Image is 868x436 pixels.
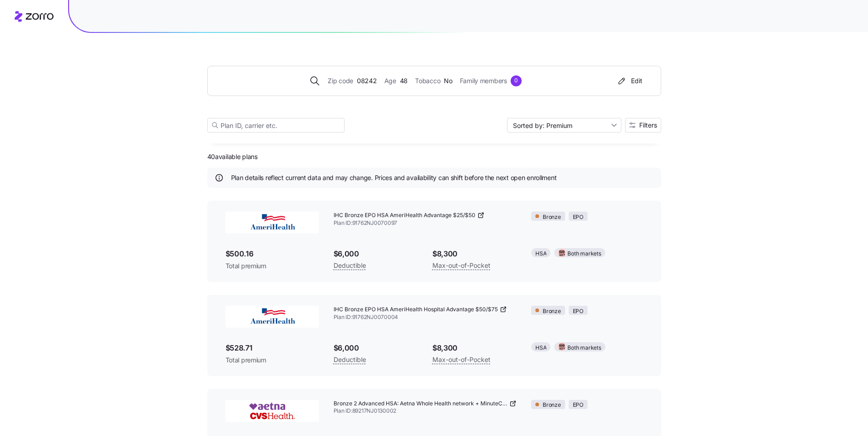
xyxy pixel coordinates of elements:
[334,354,366,365] span: Deductible
[231,173,557,182] span: Plan details reflect current data and may change. Prices and availability can shift before the ne...
[573,307,583,316] span: EPO
[567,250,601,258] span: Both markets
[613,74,646,88] button: Edit
[507,118,621,133] input: Sort by
[573,213,583,222] span: EPO
[432,248,517,260] span: $8,300
[226,342,319,354] span: $528.71
[334,400,508,408] span: Bronze 2 Advanced HSA: Aetna Whole Health network + MinuteClinic + Virtual Primary Care
[334,407,517,415] span: Plan ID: 89217NJ0130002
[226,356,319,365] span: Total premium
[334,219,517,227] span: Plan ID: 91762NJ0070097
[616,76,642,85] div: Edit
[567,344,601,352] span: Both markets
[207,152,258,161] span: 40 available plans
[535,250,546,258] span: HSA
[226,306,319,328] img: AmeriHealth
[328,76,353,86] span: Zip code
[226,400,319,422] img: Aetna CVS Health
[334,212,475,219] span: IHC Bronze EPO HSA AmeriHealth Advantage $25/$50
[226,261,319,271] span: Total premium
[543,213,561,222] span: Bronze
[535,344,546,352] span: HSA
[334,314,517,321] span: Plan ID: 91762NJ0070004
[226,248,319,260] span: $500.16
[460,76,507,86] span: Family members
[226,212,319,234] img: AmeriHealth
[400,76,408,86] span: 48
[543,401,561,409] span: Bronze
[432,260,491,271] span: Max-out-of-Pocket
[334,306,498,314] span: IHC Bronze EPO HSA AmeriHealth Hospital Advantage $50/$75
[357,76,377,86] span: 08242
[543,307,561,316] span: Bronze
[444,76,452,86] span: No
[415,76,440,86] span: Tobacco
[334,260,366,271] span: Deductible
[432,354,491,365] span: Max-out-of-Pocket
[573,401,583,409] span: EPO
[384,76,396,86] span: Age
[334,342,418,354] span: $6,000
[432,342,517,354] span: $8,300
[625,118,661,133] button: Filters
[207,118,345,133] input: Plan ID, carrier etc.
[511,75,522,86] div: 0
[334,248,418,260] span: $6,000
[639,122,657,128] span: Filters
